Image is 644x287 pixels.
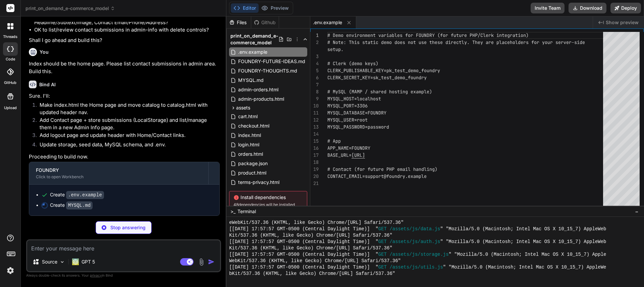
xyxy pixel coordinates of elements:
[569,3,606,13] button: Download
[378,226,387,232] span: GET
[310,116,319,124] div: 12
[34,116,220,132] li: Add Contact page + store submissions (LocalStorage) and list/manage them in a new Admin Info page.
[229,271,395,277] span: bKit/537.36 (KHTML, like Gecko) Chrome/[URL] Safari/537.36"
[82,258,95,265] p: GPT 5
[36,174,202,180] div: Click to open Workbench
[50,202,93,209] div: Create
[310,145,319,152] div: 16
[34,132,220,141] li: Add logout page and update header with Home/Contact links.
[72,258,79,265] img: GPT 5
[34,101,220,116] li: Make index.html the Home page and move catalog to catalog.html with updated header nav.
[236,104,250,111] span: assets
[327,67,440,74] span: CLERK_PUBLISHABLE_KEY=pk_test_demo_foundry
[310,109,319,116] div: 11
[237,112,258,121] span: cart.html
[229,258,401,264] span: WebKit/537.36 (KHTML, like Gecko) Chrome/[URL] Safari/537.36"
[29,92,220,100] p: Sure. I'll:
[327,173,427,179] span: CONTACT_EMAIL=support@foundry.example
[40,49,49,55] h6: You
[327,46,343,52] span: setup.
[229,232,392,239] span: Kit/537.36 (KHTML, like Gecko) Chrome/[URL] Safari/537.36"
[231,3,259,13] button: Editor
[310,32,319,39] div: 1
[327,96,381,102] span: MYSQL_HOST=localhost
[327,145,370,151] span: APP_NAME=FOUNDRY
[310,173,319,180] div: 20
[440,239,606,245] span: " "Mozilla/5.0 (Macintosh; Intel Mac OS X 10_15_7) AppleWeb
[237,48,268,56] span: .env.example
[251,19,279,26] div: Github
[310,152,319,159] div: 17
[440,226,606,232] span: " "Mozilla/5.0 (Macintosh; Intel Mac OS X 10_15_7) AppleWeb
[310,138,319,145] div: 15
[233,202,303,207] span: 48 dependencies will be installed
[310,166,319,173] div: 19
[29,162,208,184] button: FOUNDRYClick to open Workbench
[327,39,462,45] span: # Note: This static demo does not use these direct
[229,220,404,226] span: eWebKit/537.36 (KHTML, like Gecko) Chrome/[URL] Safari/537.36"
[531,3,565,13] button: Invite Team
[3,34,17,40] label: threads
[26,272,221,279] p: Always double-check its answers. Your in Bind
[327,117,368,123] span: MYSQL_USER=root
[310,124,319,131] div: 13
[443,264,606,271] span: " "Mozilla/5.0 (Macintosh; Intel Mac OS X 10_15_7) AppleWe
[4,105,17,111] label: Upload
[310,74,319,81] div: 6
[313,19,342,26] span: .env.example
[29,153,220,161] p: Proceeding to build now.
[389,251,448,258] span: /assets/js/storage.js
[34,26,220,34] li: OK to list/review contact submissions in admin-info with delete controls?
[237,159,268,168] span: package.json
[378,239,387,245] span: GET
[327,89,432,95] span: # MySQL (MAMP / shared hosting example)
[237,208,256,215] span: Terminal
[42,258,57,265] p: Source
[208,258,215,265] img: icon
[606,19,639,26] span: Show preview
[39,81,56,88] h6: Bind AI
[34,141,220,150] li: Update storage, seed data, MySQL schema, and .env.
[327,124,389,130] span: MYSQL_PASSWORD=password
[310,88,319,95] div: 8
[310,95,319,102] div: 9
[310,53,319,60] div: 3
[198,258,205,266] img: attachment
[230,208,235,215] span: >_
[327,60,378,66] span: # Clerk (demo keys)
[237,178,280,186] span: terms-privacy.html
[449,251,606,258] span: " "Mozilla/5.0 (Macintosh; Intel Mac OS X 10_15_7) Apple
[237,122,270,130] span: checkout.html
[59,259,65,265] img: Pick Models
[229,251,378,258] span: [[DATE] 17:57:57 GMT-0500 (Central Daylight Time)] "
[259,3,291,13] button: Preview
[237,57,306,65] span: FOUNDRY-FUTURE-IDEAS.md
[237,141,260,149] span: login.html
[237,131,262,139] span: index.html
[327,32,462,38] span: # Demo environment variables for FOUNDRY (for futu
[110,224,146,231] p: Stop answering
[389,239,440,245] span: /assets/js/auth.js
[229,245,392,251] span: Kit/537.36 (KHTML, like Gecko) Chrome/[URL] Safari/537.36"
[90,273,102,277] span: privacy
[237,67,298,75] span: FOUNDRY-THOUGHTS.md
[610,3,641,13] button: Deploy
[310,180,319,187] div: 21
[237,86,279,94] span: admin-orders.html
[66,191,104,199] code: .env.example
[310,39,319,46] div: 2
[462,39,585,45] span: ly. They are placeholders for your server-side
[229,226,378,232] span: [[DATE] 17:57:57 GMT-0500 (Central Daylight Time)] "
[327,166,437,172] span: # Contact (for future PHP email handling)
[66,201,93,209] code: MYSQL.md
[237,95,285,103] span: admin-products.html
[5,265,16,276] img: settings
[462,32,529,38] span: re PHP/Clerk integration)
[327,103,368,109] span: MYSQL_PORT=3306
[229,239,378,245] span: [[DATE] 17:57:57 GMT-0500 (Central Daylight Time)] "
[310,131,319,138] div: 14
[327,152,352,158] span: BASE_URL=
[634,206,640,217] button: −
[4,80,16,86] label: GitHub
[237,150,264,158] span: orders.html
